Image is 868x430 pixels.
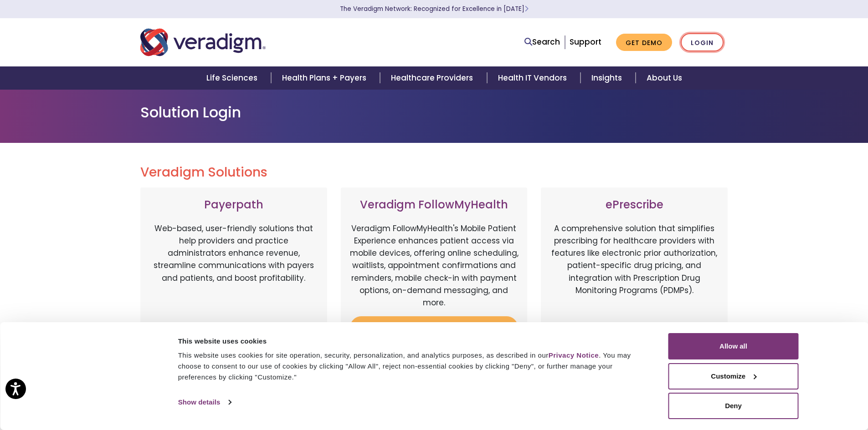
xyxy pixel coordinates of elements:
[550,223,719,318] p: A comprehensive solution that simplifies prescribing for healthcare providers with features like ...
[178,395,231,409] a: Show details
[140,165,728,180] h2: Veradigm Solutions
[550,198,719,212] h3: ePrescribe
[350,316,519,346] a: Login to Veradigm FollowMyHealth
[350,198,519,212] h3: Veradigm FollowMyHealth
[524,36,560,48] a: Search
[570,36,601,47] a: Support
[681,33,724,52] a: Login
[487,66,580,90] a: Health IT Vendors
[668,333,799,359] button: Allow all
[271,66,380,90] a: Health Plans + Payers
[524,5,529,13] span: Learn More
[178,350,648,383] div: This website uses cookies for site operation, security, personalization, and analytics purposes, ...
[140,104,728,121] h1: Solution Login
[178,336,648,347] div: This website uses cookies
[616,34,672,51] a: Get Demo
[140,27,266,57] img: Veradigm logo
[380,66,487,90] a: Healthcare Providers
[549,351,599,359] a: Privacy Notice
[636,66,693,90] a: About Us
[195,66,271,90] a: Life Sciences
[340,5,529,13] a: The Veradigm Network: Recognized for Excellence in [DATE]Learn More
[693,364,857,419] iframe: Drift Chat Widget
[149,198,318,212] h3: Payerpath
[149,223,318,318] p: Web-based, user-friendly solutions that help providers and practice administrators enhance revenu...
[350,223,519,309] p: Veradigm FollowMyHealth's Mobile Patient Experience enhances patient access via mobile devices, o...
[580,66,636,90] a: Insights
[668,363,799,390] button: Customize
[668,393,799,419] button: Deny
